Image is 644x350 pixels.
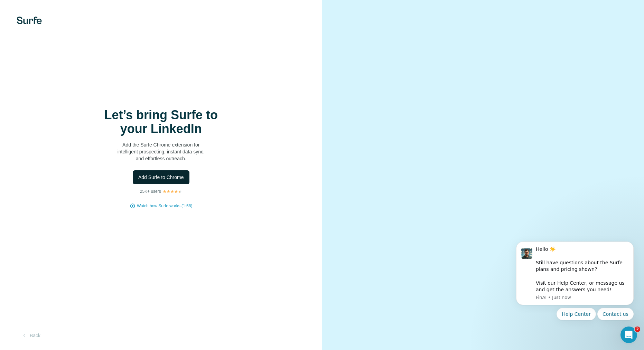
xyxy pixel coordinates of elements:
iframe: Intercom notifications message [506,233,644,347]
span: 2 [635,327,640,332]
img: Rating Stars [162,189,182,193]
span: Add Surfe to Chrome [138,174,184,181]
p: 25K+ users [140,188,161,195]
p: Add the Surfe Chrome extension for intelligent prospecting, instant data sync, and effortless out... [92,141,230,162]
button: Back [17,329,45,342]
h1: Let’s bring Surfe to your LinkedIn [92,108,230,136]
button: Watch how Surfe works (1:58) [137,203,192,209]
iframe: Intercom live chat [620,327,637,343]
button: Add Surfe to Chrome [133,170,189,184]
img: Surfe's logo [17,17,42,24]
